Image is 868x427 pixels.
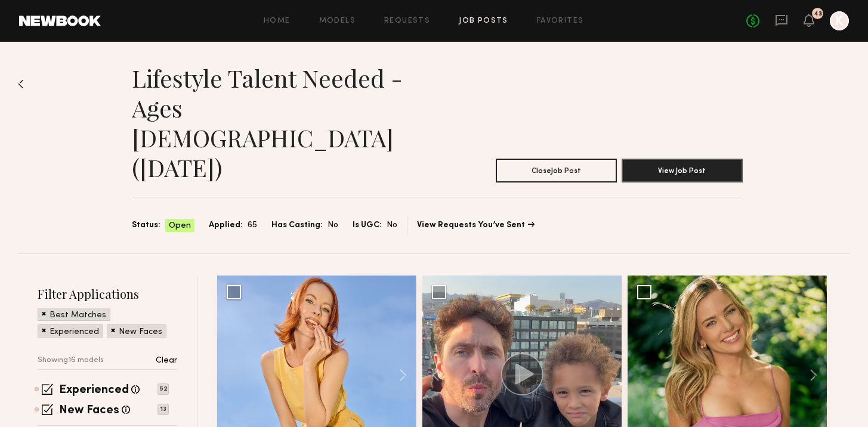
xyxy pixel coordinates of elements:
a: K [830,11,849,30]
a: View Requests You’ve Sent [417,221,535,230]
img: Back to previous page [18,79,24,89]
a: Favorites [537,17,584,25]
p: Experienced [50,328,99,336]
label: New Faces [59,405,119,417]
a: Job Posts [459,17,508,25]
a: Home [264,17,291,25]
h1: Lifestyle Talent Needed - Ages [DEMOGRAPHIC_DATA] ([DATE]) [132,63,437,182]
a: Models [319,17,356,25]
span: No [328,219,338,232]
p: Showing 16 models [38,357,104,364]
p: 52 [157,383,169,395]
span: Applied: [209,219,243,232]
span: Status: [132,219,160,232]
span: Is UGC: [353,219,382,232]
label: Experienced [59,385,129,397]
span: No [387,219,397,232]
button: View Job Post [622,159,743,182]
span: Open [169,220,191,232]
span: 65 [248,219,257,232]
p: Clear [156,357,177,365]
p: Best Matches [50,311,106,320]
h2: Filter Applications [38,286,177,302]
div: 43 [814,11,822,17]
p: 13 [157,404,169,415]
span: Has Casting: [271,219,323,232]
a: Requests [384,17,430,25]
p: New Faces [119,328,162,336]
button: CloseJob Post [496,159,617,182]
